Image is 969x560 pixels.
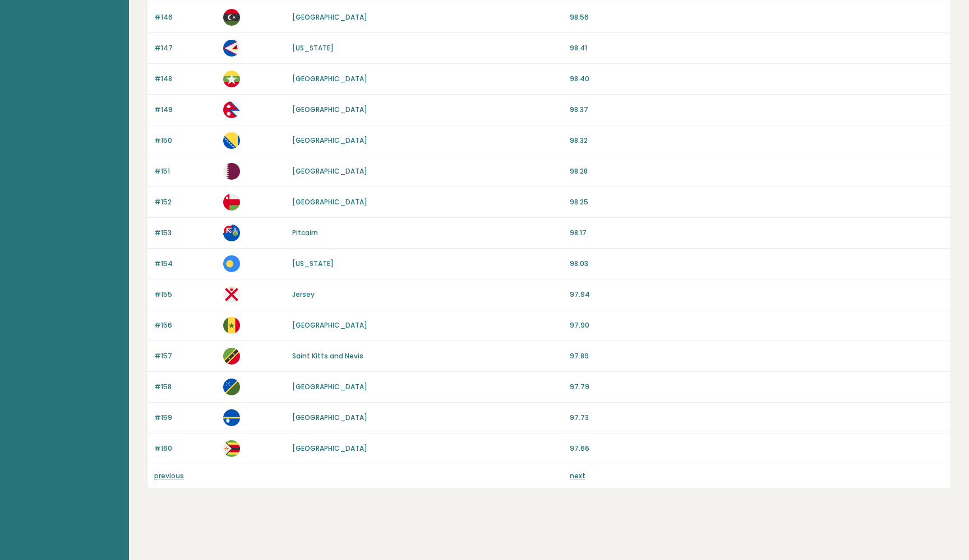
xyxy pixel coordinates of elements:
[154,413,216,423] p: #159
[154,444,216,454] p: #160
[223,440,240,457] img: zw.svg
[570,320,944,330] p: 97.90
[292,228,318,237] a: Pitcairn
[223,286,240,303] img: je.svg
[570,413,944,423] p: 97.73
[570,351,944,361] p: 97.89
[154,74,216,84] p: #148
[154,12,216,22] p: #146
[223,132,240,149] img: ba.svg
[570,105,944,115] p: 98.37
[223,194,240,211] img: om.svg
[154,228,216,238] p: #153
[154,43,216,53] p: #147
[154,290,216,300] p: #155
[154,382,216,392] p: #158
[223,317,240,334] img: sn.svg
[154,136,216,146] p: #150
[292,166,367,176] a: [GEOGRAPHIC_DATA]
[570,259,944,269] p: 98.03
[292,259,334,268] a: [US_STATE]
[292,382,367,391] a: [GEOGRAPHIC_DATA]
[223,348,240,365] img: kn.svg
[570,74,944,84] p: 98.40
[292,351,363,361] a: Saint Kitts and Nevis
[223,225,240,241] img: pn.svg
[154,166,216,176] p: #151
[570,444,944,454] p: 97.66
[570,471,585,480] a: next
[223,379,240,395] img: sb.svg
[292,74,367,83] a: [GEOGRAPHIC_DATA]
[223,163,240,180] img: qa.svg
[223,9,240,26] img: ly.svg
[223,255,240,272] img: pw.svg
[570,197,944,207] p: 98.25
[223,409,240,426] img: nr.svg
[570,136,944,146] p: 98.32
[570,382,944,392] p: 97.79
[292,290,315,299] a: Jersey
[154,471,184,480] a: previous
[292,136,367,145] a: [GEOGRAPHIC_DATA]
[292,444,367,453] a: [GEOGRAPHIC_DATA]
[154,351,216,361] p: #157
[154,320,216,330] p: #156
[292,197,367,207] a: [GEOGRAPHIC_DATA]
[570,166,944,176] p: 98.28
[570,228,944,238] p: 98.17
[154,259,216,269] p: #154
[292,320,367,330] a: [GEOGRAPHIC_DATA]
[570,43,944,53] p: 98.41
[223,40,240,57] img: as.svg
[223,71,240,87] img: mm.svg
[292,12,367,22] a: [GEOGRAPHIC_DATA]
[154,197,216,207] p: #152
[223,101,240,118] img: np.svg
[570,12,944,22] p: 98.56
[292,105,367,114] a: [GEOGRAPHIC_DATA]
[292,413,367,422] a: [GEOGRAPHIC_DATA]
[292,43,334,53] a: [US_STATE]
[154,105,216,115] p: #149
[570,290,944,300] p: 97.94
